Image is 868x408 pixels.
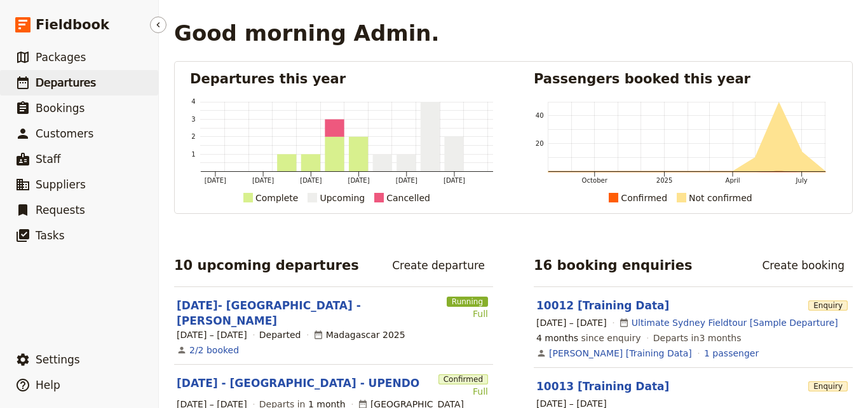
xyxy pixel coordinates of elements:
a: View the bookings for this departure [189,344,239,356]
tspan: 1 [191,151,195,158]
a: [DATE] - [GEOGRAPHIC_DATA] - UPENDO [177,376,419,391]
span: Suppliers [36,178,86,191]
tspan: 3 [191,116,195,123]
a: 10013 [Training Data] [536,380,669,393]
a: [PERSON_NAME] [Training Data] [549,347,692,360]
div: Not confirmed [689,190,752,206]
tspan: 2 [191,133,195,140]
tspan: [DATE] [444,177,465,184]
tspan: 20 [536,140,544,147]
a: Ultimate Sydney Fieldtour [Sample Departure] [632,316,838,329]
tspan: [DATE] [348,177,370,184]
span: Settings [36,353,80,366]
tspan: 4 [191,98,195,105]
span: Running [447,297,488,307]
span: Departures [36,76,96,89]
span: Staff [36,153,61,165]
div: Confirmed [621,190,667,206]
h2: 10 upcoming departures [174,256,359,275]
div: Full [447,307,488,320]
tspan: [DATE] [205,177,226,184]
span: Tasks [36,229,65,242]
span: Bookings [36,102,85,115]
span: Requests [36,204,85,216]
a: Create booking [754,255,853,276]
div: Full [438,385,488,398]
span: Fieldbook [36,15,109,34]
tspan: October [582,177,608,184]
span: [DATE] – [DATE] [177,328,247,341]
h1: Good morning Admin. [174,20,439,46]
div: Complete [255,190,298,206]
div: Departed [259,328,301,341]
span: Confirmed [438,374,488,384]
a: [DATE]- [GEOGRAPHIC_DATA] - [PERSON_NAME] [177,298,442,328]
a: 10012 [Training Data] [536,299,669,312]
span: Packages [36,51,86,64]
div: Upcoming [320,190,365,206]
tspan: July [796,177,808,184]
span: Departs in 3 months [653,332,742,344]
tspan: [DATE] [252,177,274,184]
tspan: 2025 [656,177,673,184]
span: [DATE] – [DATE] [536,316,607,329]
h2: Passengers booked this year [534,69,837,88]
button: Hide menu [150,17,166,33]
span: Enquiry [808,381,848,391]
h2: 16 booking enquiries [534,256,693,275]
tspan: [DATE] [396,177,417,184]
span: Enquiry [808,300,848,311]
tspan: April [725,177,740,184]
span: 4 months [536,333,578,343]
a: View the passengers for this booking [704,347,759,360]
span: Customers [36,127,93,140]
tspan: 40 [536,112,544,119]
tspan: [DATE] [300,177,322,184]
div: Madagascar 2025 [313,328,405,341]
div: Cancelled [386,190,430,206]
span: since enquiry [536,332,641,344]
a: Create departure [384,255,493,276]
span: Help [36,379,60,391]
h2: Departures this year [190,69,493,88]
